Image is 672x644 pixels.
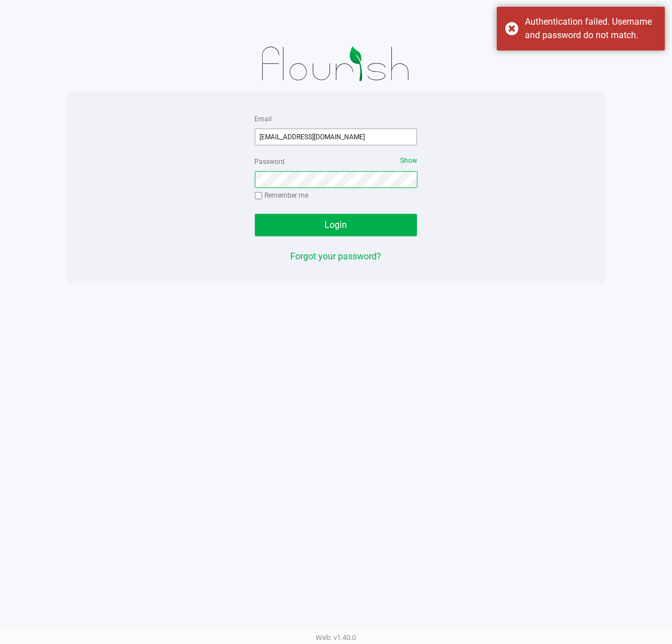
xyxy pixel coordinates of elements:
span: Show [400,157,417,165]
button: Login [255,214,418,236]
label: Email [255,114,272,124]
div: Authentication failed. Username and password do not match. [525,15,657,42]
span: Web: v1.40.0 [316,633,356,642]
input: Remember me [255,192,263,200]
label: Remember me [255,190,309,200]
label: Password [255,157,285,167]
span: Login [324,220,347,230]
button: Forgot your password? [290,250,381,263]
